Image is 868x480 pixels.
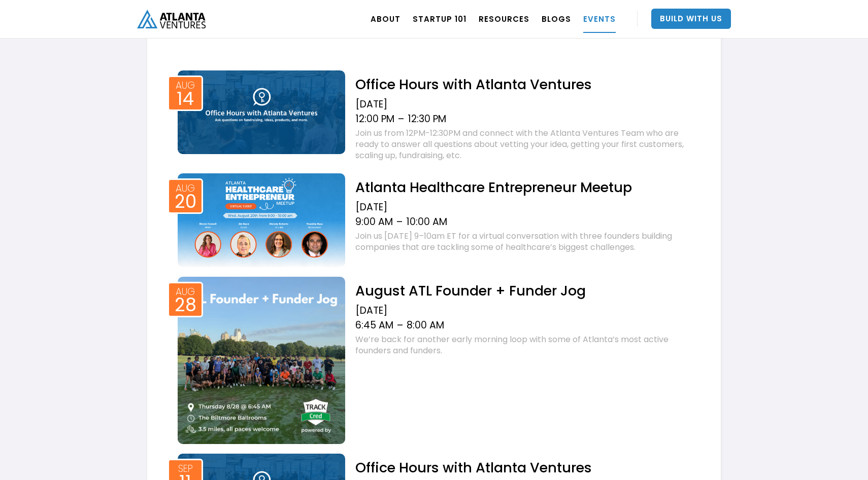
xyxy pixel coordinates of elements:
div: Join us from 12PM-12:30PM and connect with the Atlanta Ventures Team who are ready to answer all ... [355,128,695,161]
div: – [398,113,404,125]
div: [DATE] [355,98,695,110]
a: Build With Us [651,9,731,29]
img: Event thumb [178,277,345,444]
div: – [396,216,403,228]
div: 12:30 PM [408,113,446,125]
div: 14 [177,91,194,106]
div: 28 [175,298,196,313]
a: Event thumbAug14Office Hours with Atlanta Ventures[DATE]12:00 PM–12:30 PMJoin us from 12PM-12:30P... [173,68,695,164]
h2: Office Hours with Atlanta Ventures [355,459,695,476]
div: – [397,319,403,331]
a: Event thumbAug28August ATL Founder + Funder Jog[DATE]6:45 AM–8:00 AMWe’re back for another early ... [173,274,695,444]
img: Event thumb [178,173,345,268]
div: 9:00 AM [355,216,393,228]
h2: Atlanta Healthcare Entrepreneur Meetup [355,178,695,196]
a: EVENTS [583,5,616,33]
div: Aug [176,287,195,297]
h2: Office Hours with Atlanta Ventures [355,76,695,93]
div: Join us [DATE] 9–10am ET for a virtual conversation with three founders building companies that a... [355,231,695,253]
div: Aug [176,183,195,193]
div: 8:00 AM [407,319,444,331]
a: Event thumbAug20Atlanta Healthcare Entrepreneur Meetup[DATE]9:00 AM–10:00 AMJoin us [DATE] 9–10am... [173,171,695,268]
div: 12:00 PM [355,113,394,125]
div: [DATE] [355,305,695,317]
div: Sep [178,464,193,473]
a: Startup 101 [413,5,466,33]
a: RESOURCES [479,5,529,33]
div: 20 [175,194,196,209]
h2: August ATL Founder + Funder Jog [355,282,695,300]
div: 10:00 AM [406,216,447,228]
div: [DATE] [355,201,695,213]
a: BLOGS [542,5,571,33]
div: We’re back for another early morning loop with some of Atlanta’s most active founders and funders. [355,334,695,356]
img: Event thumb [178,70,345,154]
div: 6:45 AM [355,319,393,331]
div: Aug [176,81,195,90]
a: ABOUT [371,5,400,33]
